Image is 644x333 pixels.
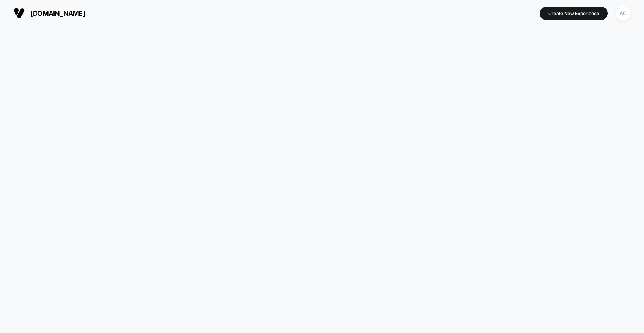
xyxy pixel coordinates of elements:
div: AC [616,6,630,21]
button: [DOMAIN_NAME] [11,7,87,19]
img: Visually logo [14,8,25,19]
button: Create New Experience [540,7,608,20]
button: AC [613,6,633,21]
span: [DOMAIN_NAME] [31,9,85,17]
